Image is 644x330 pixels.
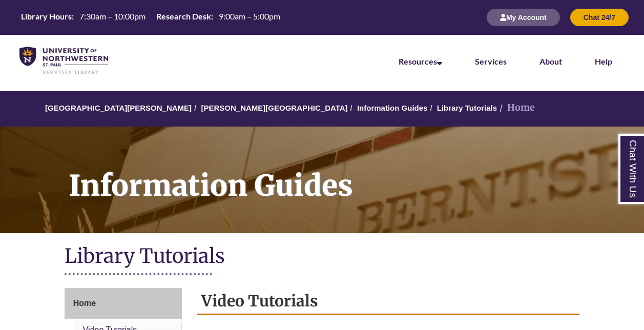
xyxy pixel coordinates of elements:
[487,9,560,26] button: My Account
[201,104,347,112] a: [PERSON_NAME][GEOGRAPHIC_DATA]
[17,11,284,24] table: Hours Today
[570,13,629,22] a: Chat 24/7
[65,288,182,319] a: Home
[45,104,192,112] a: [GEOGRAPHIC_DATA][PERSON_NAME]
[19,47,108,75] img: UNWSP Library Logo
[399,56,442,66] a: Resources
[73,299,96,307] span: Home
[79,11,146,21] span: 7:30am – 10:00pm
[595,56,612,66] a: Help
[570,9,629,26] button: Chat 24/7
[17,11,284,25] a: Hours Today
[497,100,535,115] li: Home
[17,11,75,22] th: Library Hours:
[357,104,428,112] a: Information Guides
[65,243,580,271] h1: Library Tutorials
[197,288,580,315] h2: Video Tutorials
[437,104,497,112] a: Library Tutorials
[475,56,507,66] a: Services
[57,127,644,220] h1: Information Guides
[539,56,562,66] a: About
[152,11,215,22] th: Research Desk:
[487,13,560,22] a: My Account
[219,11,280,21] span: 9:00am – 5:00pm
